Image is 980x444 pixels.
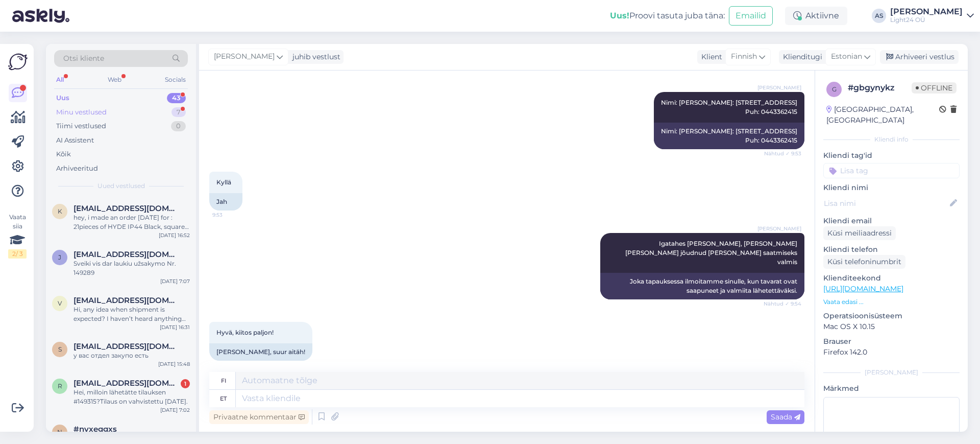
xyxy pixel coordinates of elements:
[823,226,896,240] div: Küsi meiliaadressi
[823,336,960,347] p: Brauser
[823,135,960,144] div: Kliendi info
[763,150,801,157] span: Nähtud ✓ 9:53
[171,107,186,118] div: 7
[654,123,804,149] div: Nimi: [PERSON_NAME]: [STREET_ADDRESS] Puh: 0443362415
[625,240,799,266] span: Igatahes [PERSON_NAME], [PERSON_NAME] [PERSON_NAME] jõudnud [PERSON_NAME] saatmiseks valmis
[763,300,801,308] span: Nähtud ✓ 9:54
[823,273,960,284] p: Klienditeekond
[58,207,62,215] span: k
[58,345,62,353] span: s
[73,388,190,406] div: Hei, milloin lähetätte tilauksen #149315?Tilaus on vahvistettu [DATE].
[823,255,905,269] div: Küsi telefoninumbrit
[54,73,66,86] div: All
[823,244,960,255] p: Kliendi telefon
[167,93,186,103] div: 43
[823,368,960,377] div: [PERSON_NAME]
[56,149,71,159] div: Kõik
[826,104,939,126] div: [GEOGRAPHIC_DATA], [GEOGRAPHIC_DATA]
[823,311,960,321] p: Operatsioonisüsteem
[209,193,242,211] div: Jah
[56,93,69,103] div: Uus
[890,8,974,24] a: [PERSON_NAME]Light24 OÜ
[823,383,960,394] p: Märkmed
[73,213,190,231] div: hey, i made an order [DATE] for : 21pieces of HYDE IP44 Black, square lamps We opened the package...
[823,216,960,226] p: Kliendi email
[56,121,106,131] div: Tiimi vestlused
[57,428,62,436] span: n
[729,6,773,26] button: Emailid
[823,163,960,178] input: Lisa tag
[8,213,27,259] div: Vaata siia
[872,9,886,23] div: AS
[216,178,231,186] span: Kyllä
[58,253,61,261] span: j
[159,231,190,239] div: [DATE] 16:52
[661,99,797,115] span: Nimi: [PERSON_NAME]: [STREET_ADDRESS] Puh: 0443362415
[8,249,27,259] div: 2 / 3
[823,182,960,193] p: Kliendi nimi
[160,277,190,285] div: [DATE] 7:07
[97,181,145,191] span: Uued vestlused
[56,107,107,118] div: Minu vestlused
[757,84,801,91] span: [PERSON_NAME]
[160,323,190,331] div: [DATE] 16:31
[785,7,847,25] div: Aktiivne
[779,52,822,62] div: Klienditugi
[73,250,180,259] span: justmisius@gmail.com
[610,11,629,20] b: Uus!
[771,412,800,422] span: Saada
[890,16,963,24] div: Light24 OÜ
[823,284,903,293] a: [URL][DOMAIN_NAME]
[610,10,725,22] div: Proovi tasuta juba täna:
[288,52,340,62] div: juhib vestlust
[832,85,837,93] span: g
[890,8,963,16] div: [PERSON_NAME]
[209,410,309,424] div: Privaatne kommentaar
[181,379,190,388] div: 1
[214,51,275,62] span: [PERSON_NAME]
[73,204,180,213] span: kuninkaantie752@gmail.com
[73,351,190,360] div: у вас отдел закупо есть
[697,52,722,62] div: Klient
[58,299,62,307] span: v
[171,121,186,131] div: 0
[56,135,94,146] div: AI Assistent
[823,347,960,358] p: Firefox 142.0
[216,329,274,336] span: Hyvä, kiitos paljon!
[823,150,960,161] p: Kliendi tag'id
[824,198,948,209] input: Lisa nimi
[73,305,190,323] div: Hi, any idea when shipment is expected? I haven’t heard anything yet. Commande n°149638] ([DATE])...
[221,372,226,389] div: fi
[73,379,180,388] span: ritvaleinonen@hotmail.com
[63,53,104,64] span: Otsi kliente
[823,297,960,307] p: Vaata edasi ...
[58,382,62,390] span: r
[831,51,862,62] span: Estonian
[600,273,804,299] div: Joka tapauksessa ilmoitamme sinulle, kun tavarat ovat saapuneet ja valmiita lähetettäväksi.
[880,50,959,64] div: Arhiveeri vestlus
[73,425,117,434] span: #nyxeggxs
[73,342,180,351] span: shahzoda@ovivoelektrik.com.tr
[212,211,251,219] span: 9:53
[731,51,757,62] span: Finnish
[56,163,98,174] div: Arhiveeritud
[209,343,312,361] div: [PERSON_NAME], suur aitäh!
[163,73,188,86] div: Socials
[160,406,190,414] div: [DATE] 7:02
[220,390,227,407] div: et
[823,321,960,332] p: Mac OS X 10.15
[912,82,957,94] span: Offline
[106,73,124,86] div: Web
[8,52,28,72] img: Askly Logo
[848,82,912,94] div: # gbgynykz
[212,361,251,369] span: 9:54
[158,360,190,368] div: [DATE] 15:48
[73,296,180,305] span: vanheiningenruud@gmail.com
[73,259,190,277] div: Sveiki vis dar laukiu užsakymo Nr. 149289
[757,225,801,232] span: [PERSON_NAME]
